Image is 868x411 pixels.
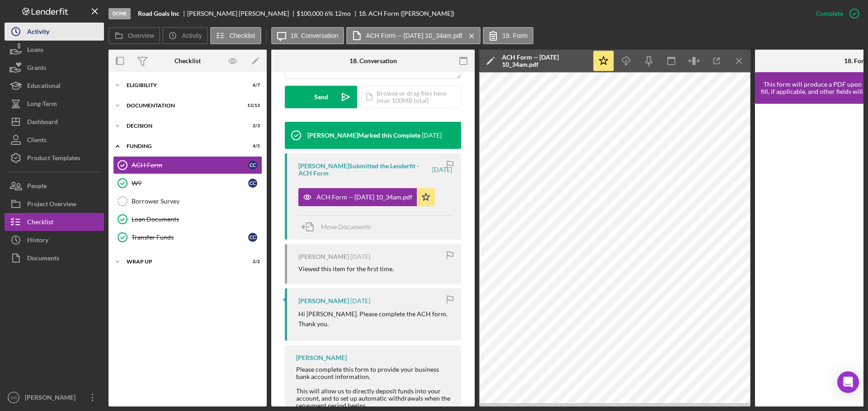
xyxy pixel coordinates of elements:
[127,83,237,88] div: Eligibility
[113,174,262,192] a: W9CC
[298,253,349,260] div: [PERSON_NAME]
[113,228,262,246] a: Transfer FundsCC
[244,143,260,149] div: 4 / 5
[307,132,420,139] div: [PERSON_NAME] Marked this Complete
[230,32,255,39] label: Checklist
[366,32,462,39] label: ACH Form -- [DATE] 10_34am.pdf
[316,194,412,201] div: ACH Form -- [DATE] 10_34am.pdf
[321,223,371,231] span: Move Documents
[132,234,248,241] div: Transfer Funds
[298,188,435,206] button: ACH Form -- [DATE] 10_34am.pdf
[10,395,17,400] text: CH
[108,27,160,44] button: Overview
[175,57,201,65] div: Checklist
[346,27,481,44] button: ACH Form -- [DATE] 10_34am.pdf
[187,10,297,17] div: [PERSON_NAME] [PERSON_NAME]
[132,216,262,223] div: Loan Documents
[132,180,248,187] div: W9
[113,210,262,228] a: Loan Documents
[128,32,154,39] label: Overview
[432,166,452,173] time: 2025-05-02 14:34
[291,32,339,39] label: 18. Conversation
[350,297,370,305] time: 2025-05-01 21:36
[244,103,260,108] div: 13 / 13
[248,179,257,188] div: C C
[244,259,260,264] div: 2 / 2
[248,161,257,170] div: C C
[132,198,262,205] div: Borrower Survey
[23,388,81,409] div: [PERSON_NAME]
[298,265,394,272] div: Viewed this item for the first time.
[349,57,397,65] div: 18. Conversation
[483,27,533,44] button: 18. Form
[350,253,370,260] time: 2025-05-02 14:30
[296,354,347,361] div: [PERSON_NAME]
[113,156,262,174] a: ACH FormCC
[108,8,131,19] div: Done
[296,366,452,410] div: Please complete this form to provide your business bank account information. This will allow us t...
[162,27,208,44] button: Activity
[127,123,237,129] div: Decision
[127,143,237,149] div: Funding
[127,259,237,264] div: Wrap up
[837,371,859,393] div: Open Intercom Messenger
[271,27,344,44] button: 18. Conversation
[325,10,333,17] div: 6 %
[502,32,528,39] label: 18. Form
[248,233,257,242] div: C C
[422,132,442,139] time: 2025-05-02 21:29
[807,5,863,23] button: Complete
[816,5,843,23] div: Complete
[297,9,323,17] span: $100,000
[182,32,202,39] label: Activity
[314,86,328,108] div: Send
[335,10,351,17] div: 12 mo
[5,388,104,406] button: CH[PERSON_NAME]
[244,123,260,129] div: 2 / 3
[210,27,261,44] button: Checklist
[298,297,349,305] div: [PERSON_NAME]
[138,10,179,17] b: Road Goals Inc
[132,162,248,169] div: ACH Form
[298,162,431,177] div: [PERSON_NAME] Submitted the Lenderfit - ACH Form
[285,86,357,108] button: Send
[127,103,237,108] div: Documentation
